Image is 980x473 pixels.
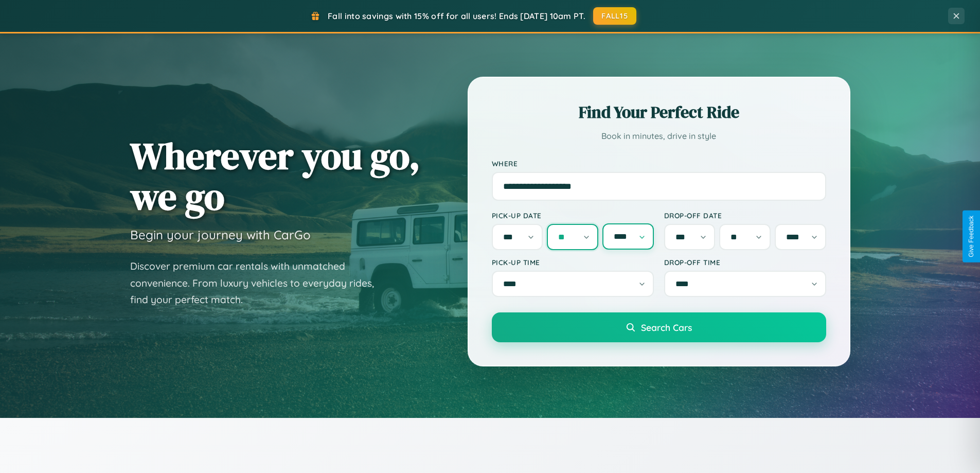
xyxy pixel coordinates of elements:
[130,135,420,217] h1: Wherever you go, we go
[968,216,975,257] div: Give Feedback
[492,159,826,168] label: Where
[664,258,826,267] label: Drop-off Time
[492,258,654,267] label: Pick-up Time
[664,211,826,220] label: Drop-off Date
[492,211,654,220] label: Pick-up Date
[492,101,826,124] h2: Find Your Perfect Ride
[130,258,387,308] p: Discover premium car rentals with unmatched convenience. From luxury vehicles to everyday rides, ...
[492,312,826,342] button: Search Cars
[328,11,585,21] span: Fall into savings with 15% off for all users! Ends [DATE] 10am PT.
[593,7,636,25] button: FALL15
[492,129,826,144] p: Book in minutes, drive in style
[641,322,692,333] span: Search Cars
[130,227,311,242] h3: Begin your journey with CarGo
